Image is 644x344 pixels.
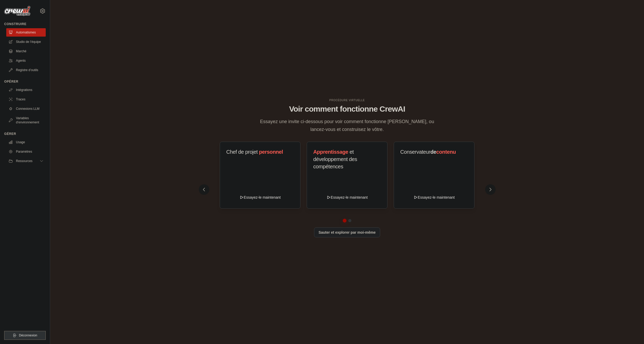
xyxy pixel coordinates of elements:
button: Sauter et explorer par moi-même [314,227,380,237]
span: Ressources [16,159,32,163]
font: Usage [16,140,25,144]
div: Gérer [4,132,46,136]
button: Essayez-le maintenant [400,193,468,202]
a: Paramètres [6,147,46,156]
font: Traces [16,97,25,101]
a: Marché [6,47,46,55]
font: Registre d’outils [16,68,38,72]
button: Essayez-le maintenant [226,193,294,202]
a: Usage [6,138,46,146]
span: Déconnexion [19,333,37,337]
font: Connexions LLM [16,107,39,111]
button: Déconnexion [4,331,46,340]
font: Marché [16,49,26,53]
font: Agents [16,59,26,63]
a: Studio de l’équipe [6,38,46,46]
button: Ressources [6,157,46,165]
p: Essayez une invite ci-dessous pour voir comment fonctionne [PERSON_NAME], ou lancez-vous et const... [259,118,435,133]
div: Opérer [4,79,46,84]
font: Paramètres [16,150,32,154]
h1: Voir comment fonctionne CrewAI [203,104,491,114]
a: Agents [6,56,46,65]
span: Apprentissage [313,149,348,155]
button: Essayez-le maintenant [313,193,381,202]
font: Intégrations [16,88,32,92]
span: Conservateur [400,149,430,155]
font: Studio de l’équipe [16,40,41,44]
font: Variables d’environnement [16,116,44,124]
span: et développement des compétences [313,149,357,169]
a: Traces [6,95,46,104]
a: Automatismes [6,28,46,37]
div: PROCÉDURE VIRTUELLE [203,98,491,102]
span: contenu [436,149,456,155]
span: personnel [259,149,283,155]
div: Construire [4,22,46,26]
a: Variables d’environnement [6,114,46,127]
a: Registre d’outils [6,66,46,74]
a: Connexions LLM [6,105,46,113]
font: Essayez-le maintenant [243,195,281,200]
img: Logo [4,6,30,16]
span: Chef de projet [226,149,258,155]
a: Intégrations [6,86,46,94]
font: de [400,149,456,155]
font: Essayez-le maintenant [418,195,455,200]
font: Essayez-le maintenant [331,195,368,200]
font: Automatismes [16,30,36,35]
